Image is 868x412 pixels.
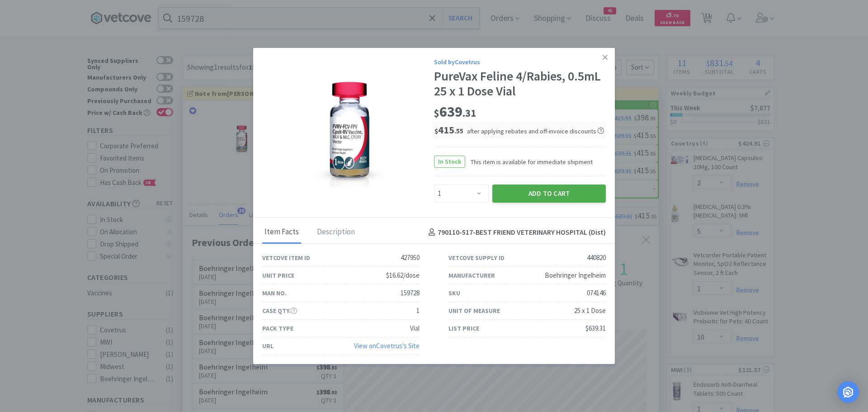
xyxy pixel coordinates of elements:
[434,156,465,167] span: In Stock
[587,252,606,263] div: 440820
[454,127,463,135] span: . 55
[425,227,606,238] h4: 790110-517 - BEST FRIEND VETERINARY HOSPITAL (Dist)
[262,270,294,280] div: Unit Price
[262,323,293,333] div: Pack Type
[465,157,593,167] span: This item is available for immediate shipment
[434,107,439,119] span: $
[434,127,438,135] span: $
[354,341,420,350] a: View onCovetrus's Site
[467,127,604,135] span: after applying rebates and off-invoice discounts
[448,306,500,316] div: Unit of Measure
[315,221,357,244] div: Description
[434,69,606,99] div: PureVax Feline 4/Rabies, 0.5mL 25 x 1 Dose Vial
[262,253,310,263] div: Vetcove Item ID
[492,185,606,203] button: Add to Cart
[574,305,606,316] div: 25 x 1 Dose
[416,305,420,316] div: 1
[434,123,463,136] span: 415
[262,221,301,244] div: Item Facts
[448,288,460,298] div: SKU
[401,252,420,263] div: 427950
[462,107,476,119] span: . 31
[448,323,479,333] div: List Price
[262,288,287,298] div: Man No.
[302,73,395,186] img: 6e7a0e61c0354d03af38579a95b43271_440820.png
[587,288,606,298] div: 074146
[262,306,297,316] div: Case Qty.
[401,288,420,298] div: 159728
[262,341,274,351] div: URL
[837,381,859,403] div: Open Intercom Messenger
[434,57,606,67] div: Sold by Covetrus
[386,270,420,281] div: $16.62/dose
[585,323,606,334] div: $639.31
[545,270,606,281] div: Boehringer Ingelheim
[448,270,495,280] div: Manufacturer
[448,253,505,263] div: Vetcove Supply ID
[434,103,476,121] span: 639
[410,323,420,334] div: Vial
